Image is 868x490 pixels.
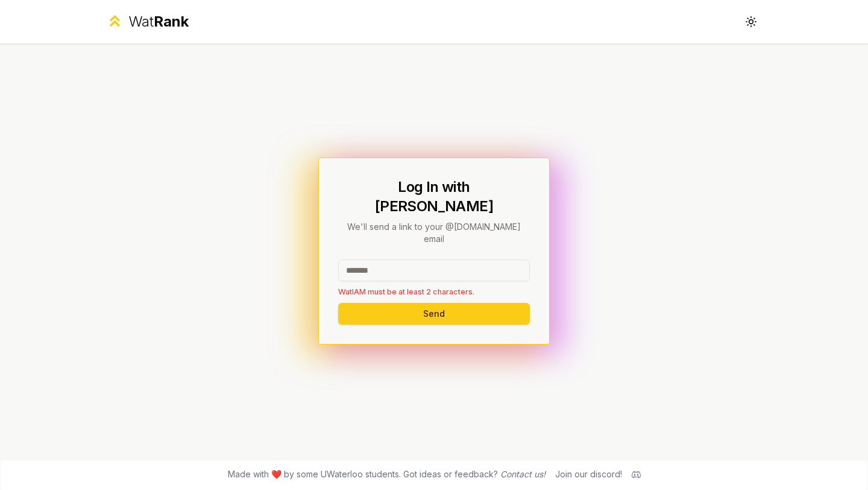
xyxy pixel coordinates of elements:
[106,12,189,31] a: WatRank
[338,303,530,325] button: Send
[500,469,546,479] a: Contact us!
[154,13,189,30] span: Rank
[555,468,622,480] div: Join our discord!
[338,286,530,297] p: WatIAM must be at least 2 characters.
[338,177,530,216] h1: Log In with [PERSON_NAME]
[338,221,530,245] p: We'll send a link to your @[DOMAIN_NAME] email
[228,468,546,480] span: Made with ❤️ by some UWaterloo students. Got ideas or feedback?
[128,12,189,31] div: Wat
